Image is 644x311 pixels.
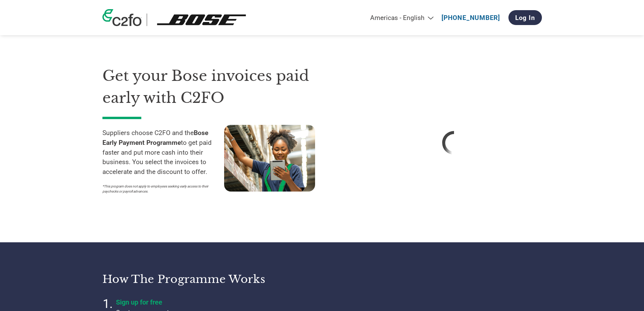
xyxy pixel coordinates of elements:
[116,298,285,306] h4: Sign up for free
[102,9,142,26] img: c2fo logo
[102,184,217,194] p: *This program does not apply to employees seeking early access to their paychecks or payroll adva...
[102,272,314,286] h3: How the programme works
[102,129,208,147] strong: Bose Early Payment Programme
[224,125,315,192] img: supply chain worker
[102,65,346,109] h1: Get your Bose invoices paid early with C2FO
[152,14,252,26] img: Bose
[508,10,542,25] a: Log In
[102,128,224,177] p: Suppliers choose C2FO and the to get paid faster and put more cash into their business. You selec...
[442,14,500,22] a: [PHONE_NUMBER]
